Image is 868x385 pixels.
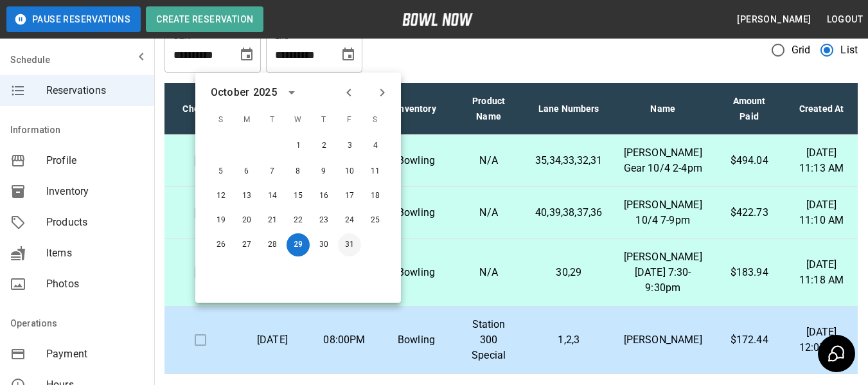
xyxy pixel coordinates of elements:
span: Photos [46,276,144,292]
p: [PERSON_NAME] [623,332,703,348]
button: Oct 13, 2025 [235,184,258,208]
p: Bowling [391,265,442,280]
button: Oct 23, 2025 [312,209,335,232]
p: [PERSON_NAME] 10/4 7-9pm [623,197,703,228]
button: Oct 6, 2025 [235,160,258,183]
th: Amount Paid [713,83,785,135]
button: Oct 18, 2025 [364,184,387,208]
button: Oct 1, 2025 [287,134,310,157]
th: Product Name [452,83,525,135]
th: Check In [164,83,236,135]
p: Bowling [391,332,442,348]
p: N/A [463,153,515,168]
th: Lane Numbers [525,83,612,135]
span: Items [46,246,144,261]
button: Oct 25, 2025 [364,209,387,232]
button: Oct 3, 2025 [339,134,362,157]
p: Bowling [391,205,442,220]
button: Oct 9, 2025 [312,160,335,183]
span: W [287,107,310,133]
p: [DATE] 12:07 AM [795,325,847,355]
button: Create Reservation [146,6,263,32]
span: Products [46,215,144,230]
span: T [261,107,284,133]
button: Oct 11, 2025 [364,160,387,183]
button: Logout [822,8,868,31]
button: Oct 2, 2025 [313,134,336,157]
div: 2025 [253,85,277,100]
button: Oct 29, 2025 [287,233,310,256]
button: Oct 17, 2025 [338,184,361,208]
button: Oct 8, 2025 [287,160,310,183]
button: Choose date, selected date is Sep 29, 2025 [234,42,260,67]
button: Oct 19, 2025 [209,209,233,232]
button: Oct 21, 2025 [261,209,284,232]
p: 1,2,3 [535,332,602,348]
p: N/A [463,205,515,220]
button: Oct 5, 2025 [209,160,233,183]
p: $422.73 [723,205,775,220]
img: logo [402,13,473,26]
th: Created At [785,83,858,135]
p: [DATE] 11:18 AM [795,257,847,288]
th: Name [612,83,713,135]
button: Oct 28, 2025 [261,233,284,256]
button: Oct 7, 2025 [261,160,284,183]
span: S [209,107,233,133]
p: 40,39,38,37,36 [535,205,602,220]
button: Pause Reservations [6,6,141,32]
button: Oct 4, 2025 [364,134,387,157]
button: Oct 31, 2025 [338,233,361,256]
button: Next month [371,82,393,103]
p: Bowling [391,153,442,168]
p: [DATE] 11:10 AM [795,197,847,228]
button: Oct 30, 2025 [312,233,335,256]
p: 30,29 [535,265,602,280]
button: Oct 27, 2025 [235,233,258,256]
span: F [338,107,361,133]
button: calendar view is open, switch to year view [281,82,303,103]
button: Oct 16, 2025 [312,184,335,208]
th: Inventory [380,83,452,135]
span: List [840,42,858,58]
span: Inventory [46,184,144,199]
p: [DATE] [247,332,298,348]
span: M [235,107,258,133]
button: Previous month [338,82,360,103]
button: Choose date, selected date is Oct 29, 2025 [335,42,361,67]
button: Oct 22, 2025 [287,209,310,232]
button: [PERSON_NAME] [732,8,816,31]
span: Reservations [46,83,144,98]
span: Grid [792,42,811,58]
p: 08:00PM [319,332,370,348]
p: 35,34,33,32,31 [535,153,602,168]
button: Oct 24, 2025 [338,209,361,232]
div: October [211,85,249,100]
span: Payment [46,346,144,362]
button: Oct 10, 2025 [338,160,361,183]
button: Oct 20, 2025 [235,209,258,232]
p: [DATE] 11:13 AM [795,145,847,176]
p: [PERSON_NAME] Gear 10/4 2-4pm [623,145,703,176]
button: Oct 15, 2025 [287,184,310,208]
button: Oct 26, 2025 [209,233,233,256]
p: N/A [463,265,515,280]
p: $494.04 [723,153,775,168]
p: $183.94 [723,265,775,280]
p: $172.44 [723,332,775,348]
p: [PERSON_NAME] [DATE] 7:30-9:30pm [623,249,703,296]
button: Oct 14, 2025 [261,184,284,208]
span: Profile [46,153,144,168]
p: Station 300 Special [463,317,515,363]
button: Oct 12, 2025 [209,184,233,208]
span: T [312,107,335,133]
span: S [364,107,387,133]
